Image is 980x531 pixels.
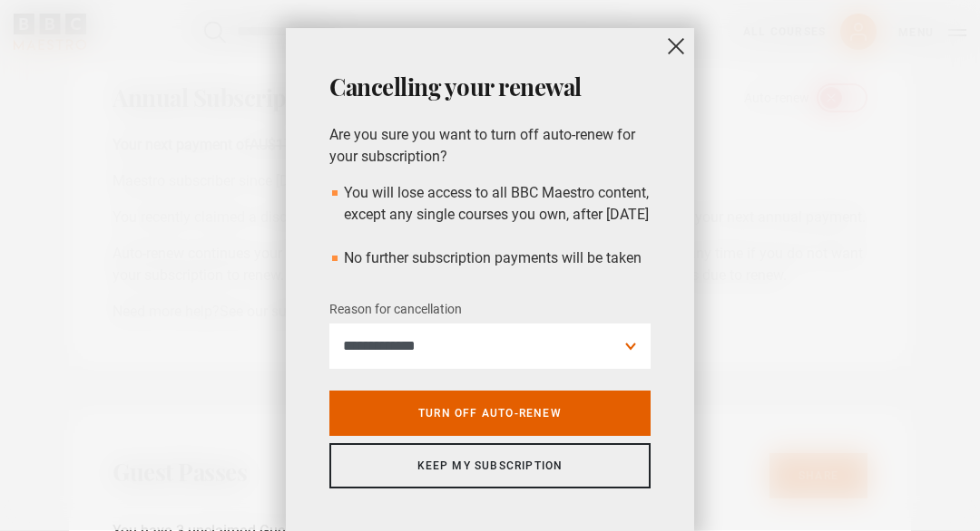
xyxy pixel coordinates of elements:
h2: Cancelling your renewal [329,72,651,103]
a: Turn off auto-renew [329,391,651,437]
p: Are you sure you want to turn off auto-renew for your subscription? [329,125,651,169]
a: Keep my subscription [329,444,651,489]
li: No further subscription payments will be taken [329,248,651,270]
button: close [658,29,694,65]
label: Reason for cancellation [329,300,462,322]
li: You will lose access to all BBC Maestro content, except any single courses you own, after [DATE] [329,183,651,227]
